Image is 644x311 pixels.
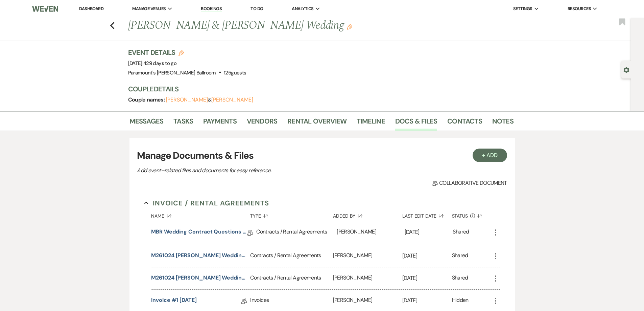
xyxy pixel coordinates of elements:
[128,69,216,76] span: Paramount's [PERSON_NAME] Ballroom
[452,296,469,307] div: Hidden
[166,96,253,103] span: &
[151,228,247,238] a: MBR Wedding Contract Questions - 5/25
[79,6,103,12] a: Dashboard
[452,251,468,261] div: Shared
[395,116,437,131] a: Docs & Files
[129,116,164,131] a: Messages
[32,2,58,16] img: Weven Logo
[287,116,347,131] a: Rental Overview
[128,60,177,67] span: [DATE]
[128,48,246,57] h3: Event Details
[211,97,253,103] button: [PERSON_NAME]
[247,116,277,131] a: Vendors
[250,245,333,267] div: Contracts / Rental Agreements
[513,5,532,12] span: Settings
[250,208,333,221] button: Type
[402,274,452,283] p: [DATE]
[143,60,176,67] span: 429 days to go
[128,18,431,34] h1: [PERSON_NAME] & [PERSON_NAME] Wedding
[166,97,208,103] button: [PERSON_NAME]
[452,208,492,221] button: Status
[250,267,333,289] div: Contracts / Rental Agreements
[568,5,591,12] span: Resources
[402,296,452,305] p: [DATE]
[151,274,247,282] button: M261024 [PERSON_NAME] Wedding Contract [DATE] - Countersigned
[128,84,507,94] h3: Couple Details
[151,251,247,260] button: M261024 [PERSON_NAME] Wedding Contract [DATE]
[292,5,313,12] span: Analytics
[357,116,385,131] a: Timeline
[137,149,507,163] h3: Manage Documents & Files
[402,208,452,221] button: Last Edit Date
[333,245,402,267] div: [PERSON_NAME]
[144,198,269,208] button: Invoice / Rental Agreements
[492,116,514,131] a: Notes
[203,116,237,131] a: Payments
[402,251,452,260] p: [DATE]
[347,24,352,30] button: Edit
[405,228,453,237] p: [DATE]
[128,96,166,103] span: Couple names:
[473,149,507,162] button: + Add
[453,228,469,238] div: Shared
[132,5,166,12] span: Manage Venues
[333,267,402,289] div: [PERSON_NAME]
[251,6,263,12] a: To Do
[173,116,193,131] a: Tasks
[201,6,222,12] a: Bookings
[432,179,507,187] span: Collaborative document
[452,274,468,283] div: Shared
[151,296,197,307] a: Invoice #1 [DATE]
[333,208,402,221] button: Added By
[623,66,629,73] button: Open lead details
[137,166,374,175] p: Add event–related files and documents for easy reference.
[447,116,482,131] a: Contacts
[256,221,337,245] div: Contracts / Rental Agreements
[337,221,404,245] div: [PERSON_NAME]
[224,69,246,76] span: 125 guests
[142,60,176,67] span: |
[151,208,250,221] button: Name
[452,214,468,218] span: Status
